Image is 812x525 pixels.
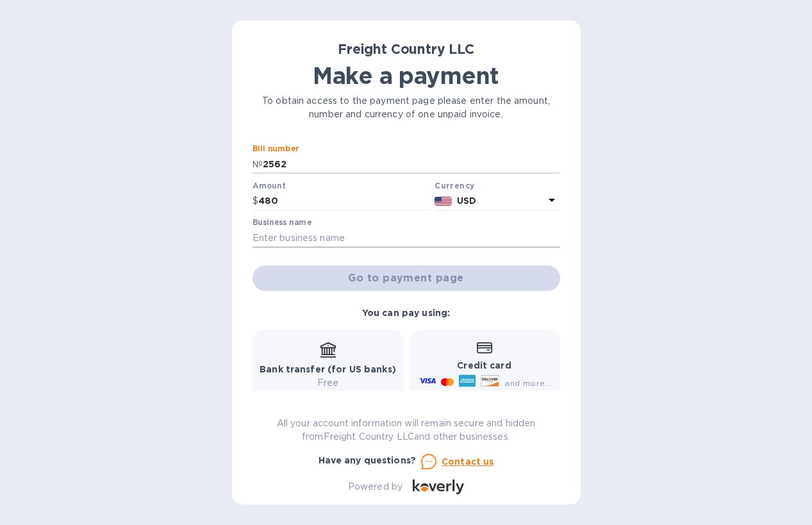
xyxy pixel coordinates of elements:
[457,196,476,206] b: USD
[457,360,511,371] b: Credit card
[253,417,560,444] p: All your account information will remain secure and hidden from Freight Country LLC and other bus...
[435,197,452,206] img: USD
[260,376,396,390] p: Free
[442,456,494,467] u: Contact us
[319,455,417,465] b: Have any questions?
[253,62,560,89] h1: Make a payment
[253,146,299,153] label: Bill number
[504,378,551,388] span: and more...
[338,41,474,57] b: Freight Country LLC
[253,182,285,190] label: Amount
[435,181,474,190] b: Currency
[362,308,450,318] b: You can pay using:
[253,194,258,208] p: $
[253,158,263,171] p: №
[253,94,560,121] p: To obtain access to the payment page please enter the amount, number and currency of one unpaid i...
[253,228,560,247] input: Enter business name
[348,480,402,494] p: Powered by
[260,364,396,374] b: Bank transfer (for US banks)
[258,192,430,211] input: 0.00
[253,219,311,227] label: Business name
[263,154,560,174] input: Enter bill number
